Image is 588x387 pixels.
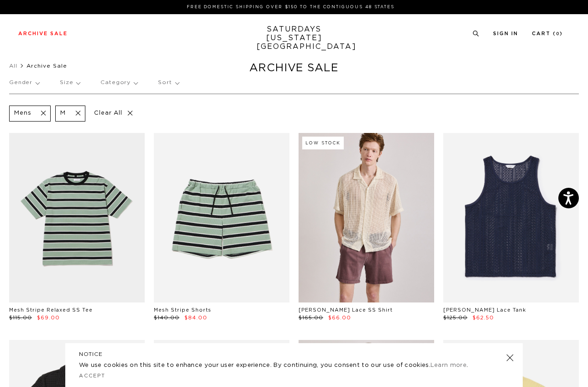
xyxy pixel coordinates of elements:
[443,315,467,320] span: $125.00
[154,315,179,320] span: $140.00
[79,373,105,378] a: Accept
[26,63,67,69] span: Archive Sale
[60,110,66,117] p: M
[154,307,211,313] a: Mesh Stripe Shorts
[302,137,344,149] div: Low Stock
[22,4,559,11] p: FREE DOMESTIC SHIPPING OVER $150 TO THE CONTIGUOUS 48 STATES
[9,63,17,69] a: All
[79,361,477,370] p: We use cookies on this site to enhance your user experience. By continuing, you consent to our us...
[443,307,526,313] a: [PERSON_NAME] Lace Tank
[328,315,351,320] span: $66.00
[257,25,332,51] a: SATURDAYS[US_STATE][GEOGRAPHIC_DATA]
[18,31,68,36] a: Archive Sale
[472,315,494,320] span: $62.50
[79,350,509,358] h5: NOTICE
[299,307,393,313] a: [PERSON_NAME] Lace SS Shirt
[430,362,467,368] a: Learn more
[90,106,137,122] p: Clear All
[299,315,323,320] span: $165.00
[9,315,32,320] span: $115.00
[9,307,93,313] a: Mesh Stripe Relaxed SS Tee
[100,72,137,93] p: Category
[37,315,60,320] span: $69.00
[14,110,31,117] p: Mens
[158,72,178,93] p: Sort
[9,72,39,93] p: Gender
[556,32,560,36] small: 0
[493,31,518,36] a: Sign In
[60,72,80,93] p: Size
[532,31,563,36] a: Cart (0)
[184,315,207,320] span: $84.00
